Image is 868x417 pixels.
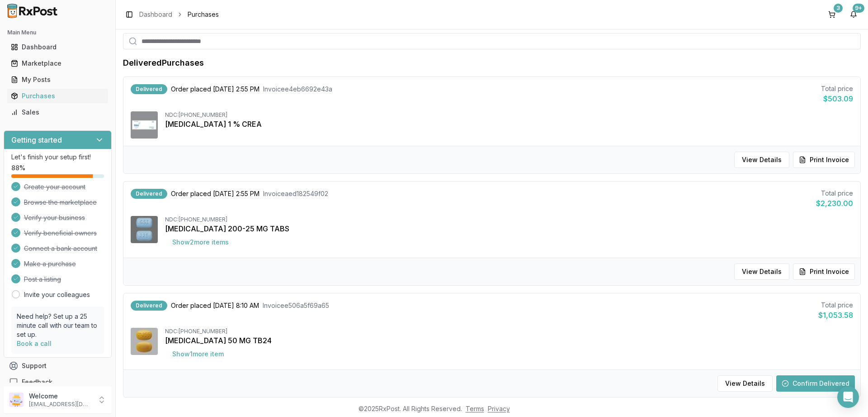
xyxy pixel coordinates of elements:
span: Invoice aed182549f02 [263,189,328,198]
div: 3 [834,4,843,13]
button: Sales [4,105,112,120]
span: Verify your business [24,213,85,222]
div: $2,230.00 [816,198,853,209]
img: User avatar [9,393,24,407]
button: View Details [734,264,789,280]
div: Purchases [11,91,104,101]
button: View Details [734,152,789,168]
a: My Posts [7,72,108,88]
div: My Posts [11,75,104,84]
span: Order placed [DATE] 2:55 PM [171,189,259,198]
button: Marketplace [4,56,112,71]
button: Confirm Delivered [776,375,855,392]
span: Connect a bank account [24,244,97,253]
button: Dashboard [4,40,112,54]
span: Create your account [24,182,85,192]
span: Invoice e4eb6692e43a [263,85,332,94]
div: Total price [816,189,853,198]
div: NDC: [PHONE_NUMBER] [165,111,853,119]
div: [MEDICAL_DATA] 50 MG TB24 [165,335,853,346]
span: Purchases [188,10,219,19]
img: RxPost Logo [4,4,61,18]
nav: breadcrumb [139,10,219,19]
a: Purchases [7,88,108,104]
span: Verify beneficial owners [24,229,97,238]
span: Invoice e506a5f69a65 [263,301,329,310]
div: Delivered [131,84,167,94]
p: Let's finish your setup first! [11,153,104,162]
button: My Posts [4,72,112,87]
div: NDC: [PHONE_NUMBER] [165,328,853,335]
button: Show2more items [165,234,236,250]
span: Make a purchase [24,259,76,268]
button: Feedback [4,374,112,390]
a: Invite your colleagues [24,290,90,299]
button: Print Invoice [793,264,855,280]
div: [MEDICAL_DATA] 200-25 MG TABS [165,223,853,234]
a: Dashboard [7,39,108,55]
div: [MEDICAL_DATA] 1 % CREA [165,119,853,129]
div: 9+ [853,4,864,13]
div: Total price [821,84,853,93]
a: Marketplace [7,55,108,72]
div: Dashboard [11,43,104,52]
div: Total price [818,301,853,310]
a: Book a call [17,340,52,347]
button: Purchases [4,89,112,103]
button: Support [4,358,112,374]
button: View Details [717,375,773,392]
a: Dashboard [139,10,172,19]
button: Print Invoice [793,152,855,168]
button: 9+ [846,7,861,22]
div: $1,053.58 [818,310,853,321]
a: Sales [7,104,108,120]
div: $503.09 [821,93,853,104]
a: Terms [466,405,484,412]
p: [EMAIL_ADDRESS][DOMAIN_NAME] [29,401,92,408]
span: 88 % [11,163,25,173]
button: 3 [825,7,839,22]
p: Welcome [29,392,92,401]
span: Browse the marketplace [24,198,97,207]
div: Open Intercom Messenger [837,386,859,408]
h1: Delivered Purchases [123,57,204,69]
span: Post a listing [24,275,61,284]
h2: Main Menu [7,29,108,36]
button: Show1more item [165,346,231,362]
div: NDC: [PHONE_NUMBER] [165,216,853,223]
span: Feedback [22,378,52,387]
div: Sales [11,108,104,117]
h3: Getting started [11,134,62,145]
img: Myrbetriq 50 MG TB24 [131,328,158,355]
img: Descovy 200-25 MG TABS [131,216,158,243]
div: Marketplace [11,59,104,68]
img: Winlevi 1 % CREA [131,111,158,139]
a: Privacy [488,405,510,412]
span: Order placed [DATE] 8:10 AM [171,301,259,310]
div: Delivered [131,189,167,199]
span: Order placed [DATE] 2:55 PM [171,85,259,94]
div: Delivered [131,301,167,311]
p: Need help? Set up a 25 minute call with our team to set up. [17,312,99,339]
